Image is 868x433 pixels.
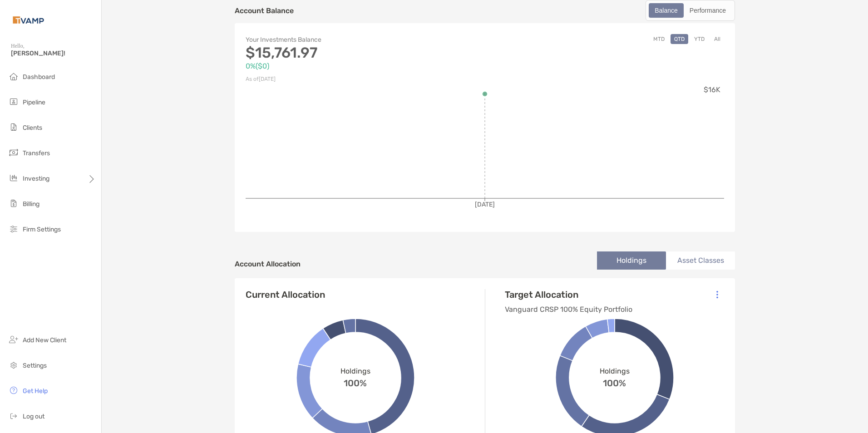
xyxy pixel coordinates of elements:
img: Icon List Menu [716,290,718,299]
p: Account Balance [235,5,294,16]
img: get-help icon [8,385,19,396]
span: 100% [344,375,367,389]
div: Balance [650,4,683,17]
li: Holdings [597,251,666,270]
h4: Target Allocation [505,289,632,300]
p: 0% ( $0 ) [246,60,485,72]
img: billing icon [8,198,19,209]
span: Log out [23,413,44,420]
span: Get Help [23,387,48,395]
img: investing icon [8,172,19,183]
img: Zoe Logo [11,4,46,36]
button: All [710,34,724,44]
span: Settings [23,362,47,369]
h4: Account Allocation [235,260,301,268]
p: Your Investments Balance [246,34,485,45]
h4: Current Allocation [246,289,325,300]
span: Billing [23,200,39,208]
span: Add New Client [23,336,66,344]
img: transfers icon [8,147,19,158]
button: MTD [650,34,668,44]
p: As of [DATE] [246,74,485,85]
span: Dashboard [23,73,55,81]
button: QTD [671,34,688,44]
p: $15,761.97 [246,47,485,59]
span: Transfers [23,149,50,157]
button: YTD [690,34,708,44]
li: Asset Classes [666,251,735,270]
img: logout icon [8,410,19,421]
span: Holdings [600,367,630,375]
span: Pipeline [23,98,45,106]
span: Investing [23,175,49,182]
p: Vanguard CRSP 100% Equity Portfolio [505,304,632,315]
span: Clients [23,124,42,132]
img: add_new_client icon [8,334,19,345]
div: Performance [685,4,731,17]
img: clients icon [8,122,19,133]
span: [PERSON_NAME]! [11,49,96,57]
img: dashboard icon [8,71,19,82]
span: Holdings [340,367,370,375]
tspan: [DATE] [475,201,495,208]
img: pipeline icon [8,96,19,107]
span: 100% [603,375,626,389]
span: Firm Settings [23,226,61,233]
img: firm-settings icon [8,223,19,234]
tspan: $16K [704,85,720,94]
img: settings icon [8,359,19,370]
